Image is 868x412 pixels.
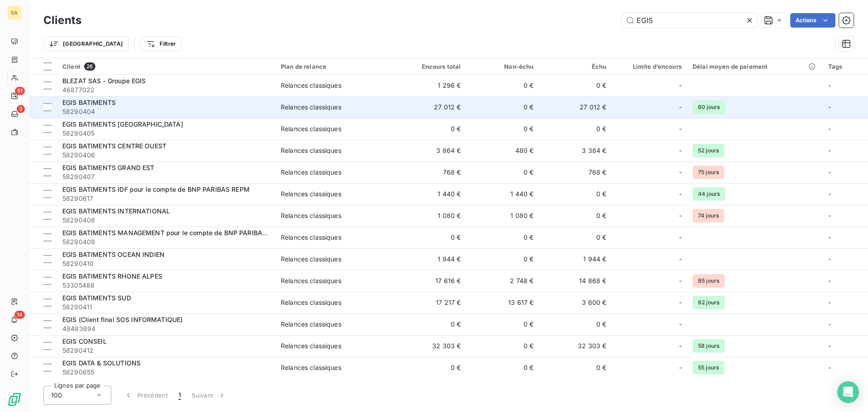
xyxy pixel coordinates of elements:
[394,357,467,379] td: 0 €
[693,187,725,201] span: 44 jours
[173,386,186,405] button: 1
[281,255,341,264] div: Relances classiques
[828,125,831,133] span: -
[539,118,612,140] td: 0 €
[62,63,80,70] span: Client
[62,281,270,290] span: 53305488
[693,63,817,70] div: Délai moyen de paiement
[679,146,682,155] span: -
[62,99,116,106] span: EGIS BATIMENTS
[7,392,22,407] img: Logo LeanPay
[281,341,341,350] div: Relances classiques
[622,13,758,28] input: Rechercher
[679,211,682,220] span: -
[466,357,539,379] td: 0 €
[51,391,62,400] span: 100
[394,227,467,248] td: 0 €
[62,107,270,116] span: 58290404
[394,75,467,96] td: 1 296 €
[828,168,831,176] span: -
[62,316,183,323] span: EGIS (Client final SOS INFORMATIQUE)
[679,124,682,133] span: -
[539,313,612,335] td: 0 €
[828,212,831,219] span: -
[679,81,682,90] span: -
[544,63,606,70] div: Échu
[394,335,467,357] td: 32 303 €
[394,96,467,118] td: 27 012 €
[15,87,25,95] span: 51
[466,335,539,357] td: 0 €
[679,103,682,112] span: -
[43,12,81,28] h3: Clients
[62,229,310,237] span: EGIS BATIMENTS MANAGEMENT pour le compte de BNP PARIBAS REAL ESTATE
[84,62,95,71] span: 26
[179,391,181,400] span: 1
[828,81,831,89] span: -
[281,276,341,285] div: Relances classiques
[62,129,270,138] span: 58290405
[693,339,725,353] span: 58 jours
[466,227,539,248] td: 0 €
[118,386,173,405] button: Précédent
[693,209,724,223] span: 74 jours
[466,161,539,183] td: 0 €
[828,103,831,111] span: -
[539,227,612,248] td: 0 €
[394,118,467,140] td: 0 €
[466,140,539,161] td: 480 €
[693,296,725,309] span: 62 jours
[539,248,612,270] td: 1 944 €
[281,103,341,112] div: Relances classiques
[693,100,725,114] span: 60 jours
[828,342,831,350] span: -
[679,298,682,307] span: -
[394,313,467,335] td: 0 €
[62,368,270,377] span: 58290655
[394,292,467,313] td: 17 217 €
[7,5,22,20] div: SA
[394,161,467,183] td: 768 €
[466,205,539,227] td: 1 080 €
[281,63,388,70] div: Plan de relance
[539,205,612,227] td: 0 €
[617,63,682,70] div: Limite d’encours
[62,172,270,181] span: 58290407
[679,320,682,329] span: -
[394,205,467,227] td: 1 080 €
[828,255,831,263] span: -
[539,270,612,292] td: 14 868 €
[62,120,183,128] span: EGIS BATIMENTS [GEOGRAPHIC_DATA]
[539,140,612,161] td: 3 384 €
[281,298,341,307] div: Relances classiques
[281,363,341,372] div: Relances classiques
[828,277,831,284] span: -
[828,190,831,198] span: -
[466,118,539,140] td: 0 €
[62,194,270,203] span: 58290617
[466,183,539,205] td: 1 440 €
[828,298,831,306] span: -
[186,386,232,405] button: Suivant
[62,237,270,246] span: 58290409
[62,272,162,280] span: EGIS BATIMENTS RHONE ALPES
[466,292,539,313] td: 13 617 €
[466,270,539,292] td: 2 748 €
[394,270,467,292] td: 17 616 €
[790,13,835,28] button: Actions
[693,274,725,288] span: 85 jours
[693,144,724,157] span: 52 jours
[281,211,341,220] div: Relances classiques
[466,75,539,96] td: 0 €
[679,255,682,264] span: -
[837,381,859,403] div: Open Intercom Messenger
[679,276,682,285] span: -
[62,142,166,150] span: EGIS BATIMENTS CENTRE OUEST
[17,105,25,113] span: 3
[539,292,612,313] td: 3 600 €
[140,37,182,51] button: Filtrer
[539,161,612,183] td: 768 €
[62,346,270,355] span: 58290412
[399,63,461,70] div: Encours total
[62,294,131,302] span: EGIS BATIMENTS SUD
